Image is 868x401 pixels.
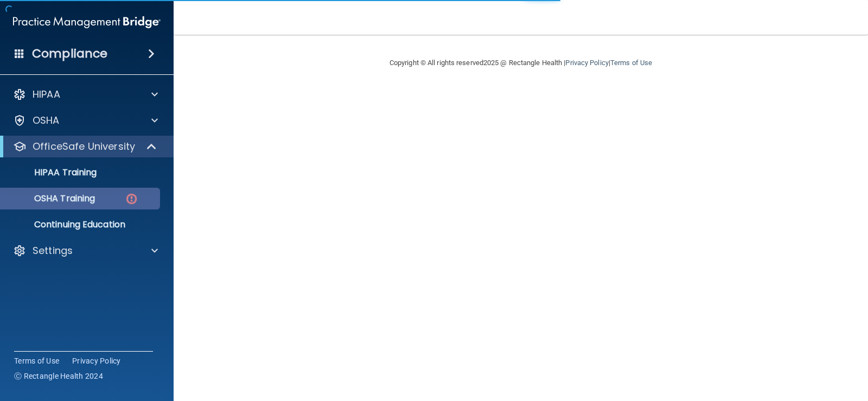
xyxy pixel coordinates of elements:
[125,192,138,206] img: danger-circle.6113f641.png
[323,46,719,80] div: Copyright © All rights reserved 2025 @ Rectangle Health | |
[72,355,121,366] a: Privacy Policy
[14,355,59,366] a: Terms of Use
[7,167,97,178] p: HIPAA Training
[33,114,60,127] p: OSHA
[610,59,652,67] a: Terms of Use
[33,140,135,153] p: OfficeSafe University
[13,140,157,153] a: OfficeSafe University
[33,244,73,257] p: Settings
[13,88,158,101] a: HIPAA
[13,114,158,127] a: OSHA
[7,219,155,230] p: Continuing Education
[13,11,161,33] img: PMB logo
[565,59,608,67] a: Privacy Policy
[7,193,95,204] p: OSHA Training
[14,371,103,381] span: Ⓒ Rectangle Health 2024
[32,46,107,61] h4: Compliance
[33,88,60,101] p: HIPAA
[13,244,158,257] a: Settings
